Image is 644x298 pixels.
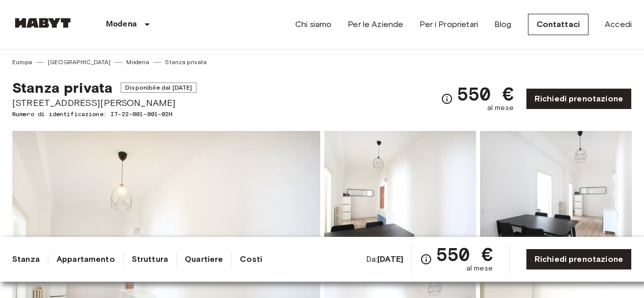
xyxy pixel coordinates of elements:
[366,254,403,265] span: Da:
[528,14,589,35] a: Contattaci
[12,110,197,119] span: Numero di identificazione: IT-22-001-001-02H
[605,18,632,31] a: Accedi
[295,18,331,31] a: Chi siamo
[12,253,40,265] a: Stanza
[526,249,632,270] a: Richiedi prenotazione
[457,85,514,103] span: 550 €
[12,96,197,110] span: [STREET_ADDRESS][PERSON_NAME]
[48,58,111,67] a: [GEOGRAPHIC_DATA]
[12,18,73,28] img: Habyt
[57,253,115,265] a: Appartamento
[126,58,149,67] a: Modena
[106,18,137,31] p: Modena
[12,58,32,67] a: Europa
[420,253,432,265] svg: Verifica i dettagli delle spese nella sezione 'Riassunto dei Costi'. Si prega di notare che gli s...
[348,18,403,31] a: Per le Aziende
[480,131,632,264] img: Picture of unit IT-22-001-001-02H
[165,58,207,67] a: Stanza privata
[419,18,478,31] a: Per i Proprietari
[526,88,632,110] a: Richiedi prenotazione
[240,253,262,265] a: Costi
[487,103,514,113] span: al mese
[436,245,493,263] span: 550 €
[377,254,403,264] b: [DATE]
[12,79,113,96] span: Stanza privata
[441,93,453,105] svg: Verifica i dettagli delle spese nella sezione 'Riassunto dei Costi'. Si prega di notare che gli s...
[185,253,223,265] a: Quartiere
[466,263,493,274] span: al mese
[324,131,476,264] img: Picture of unit IT-22-001-001-02H
[494,18,512,31] a: Blog
[132,253,168,265] a: Struttura
[121,83,197,93] span: Disponibile dal [DATE]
